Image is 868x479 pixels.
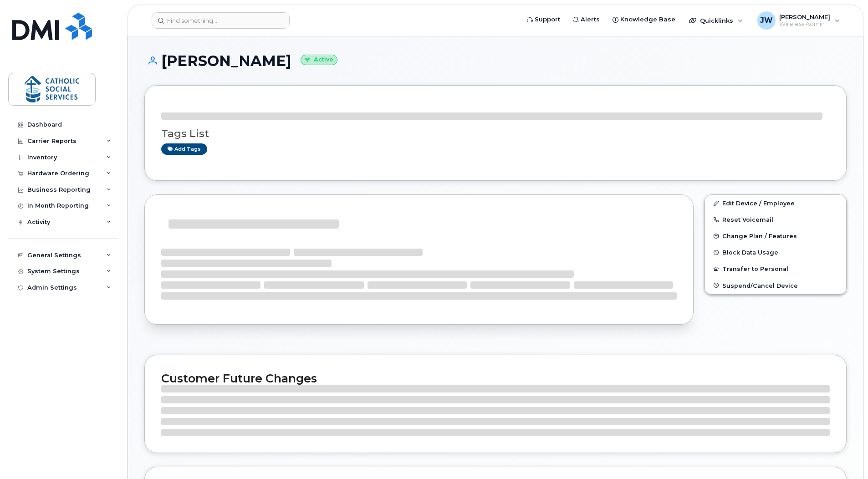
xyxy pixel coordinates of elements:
[161,372,830,385] h2: Customer Future Changes
[144,53,847,69] h1: [PERSON_NAME]
[705,244,846,260] button: Block Data Usage
[161,128,830,139] h3: Tags List
[705,260,846,277] button: Transfer to Personal
[705,211,846,228] button: Reset Voicemail
[722,282,798,289] span: Suspend/Cancel Device
[705,195,846,211] a: Edit Device / Employee
[301,55,337,65] small: Active
[161,143,207,155] a: Add tags
[705,277,846,294] button: Suspend/Cancel Device
[722,233,797,239] span: Change Plan / Features
[705,228,846,244] button: Change Plan / Features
